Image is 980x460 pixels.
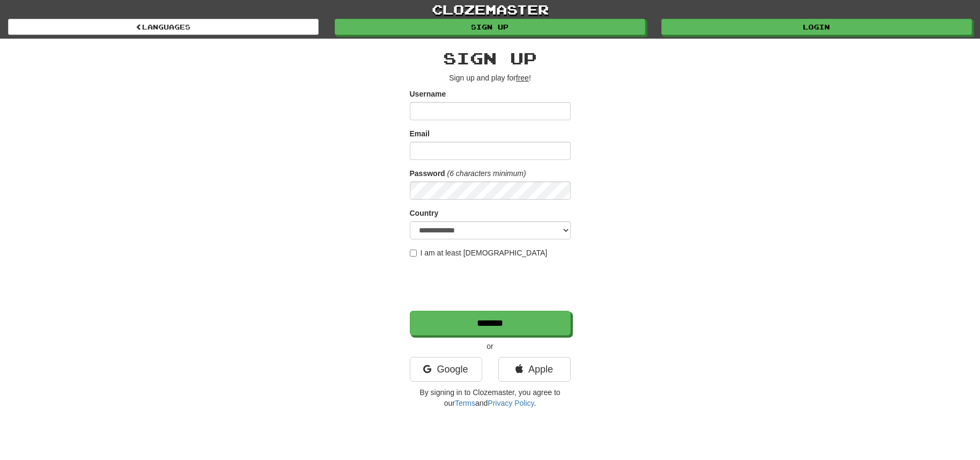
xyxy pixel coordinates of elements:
p: Sign up and play for ! [410,72,571,83]
a: Apple [498,357,571,382]
a: Privacy Policy [488,399,534,407]
p: By signing in to Clozemaster, you agree to our and . [410,387,571,408]
p: or [410,341,571,352]
input: I am at least [DEMOGRAPHIC_DATA] [410,250,417,257]
a: Login [661,19,972,35]
u: free [516,74,529,82]
em: (6 characters minimum) [447,169,526,178]
label: Password [410,168,445,179]
a: Sign up [335,19,645,35]
label: I am at least [DEMOGRAPHIC_DATA] [410,247,548,258]
label: Email [410,128,430,139]
label: Country [410,208,439,218]
a: Terms [455,399,475,407]
a: Languages [8,19,319,35]
label: Username [410,89,446,99]
h2: Sign up [410,49,571,67]
iframe: reCAPTCHA [410,264,573,305]
a: Google [410,357,482,382]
